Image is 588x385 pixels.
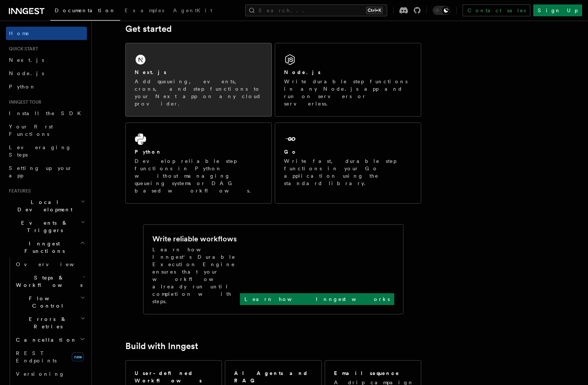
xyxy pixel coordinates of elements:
span: Errors & Retries [13,315,80,330]
span: Steps & Workflows [13,274,82,289]
span: Node.js [9,70,44,76]
h2: Python [135,148,162,155]
a: PythonDevelop reliable step functions in Python without managing queueing systems or DAG based wo... [125,123,272,204]
span: Events & Triggers [6,219,81,234]
span: Flow Control [13,295,80,309]
span: new [72,352,84,361]
p: Learn how Inngest's Durable Execution Engine ensures that your workflow already run until complet... [152,246,240,305]
a: Install the SDK [6,107,87,120]
a: Next.js [6,53,87,67]
span: Examples [125,7,164,13]
span: Your first Functions [9,124,53,137]
span: Features [6,188,31,194]
a: Leveraging Steps [6,141,87,161]
p: Write durable step functions in any Node.js app and run on servers or serverless. [284,78,412,107]
a: AgentKit [169,2,217,20]
a: Learn how Inngest works [240,293,394,305]
span: Python [9,84,36,90]
h2: AI Agents and RAG [234,369,313,384]
a: Setting up your app [6,161,87,182]
h2: Next.js [135,68,166,76]
a: Your first Functions [6,120,87,141]
button: Inngest Functions [6,237,87,258]
button: Events & Triggers [6,216,87,237]
span: Inngest tour [6,99,41,105]
span: Setting up your app [9,165,72,178]
a: Examples [120,2,169,20]
a: Overview [13,258,87,271]
span: Inngest Functions [6,240,80,255]
button: Steps & Workflows [13,271,87,292]
span: Overview [16,261,92,267]
a: Versioning [13,367,87,381]
button: Search...Ctrl+K [245,4,387,16]
span: Install the SDK [9,110,85,116]
a: Get started [125,24,172,34]
h2: Node.js [284,68,321,76]
span: Home [9,30,30,37]
button: Local Development [6,195,87,216]
button: Errors & Retries [13,312,87,333]
a: Documentation [50,2,120,21]
p: Add queueing, events, crons, and step functions to your Next app on any cloud provider. [135,78,263,107]
a: Python [6,80,87,93]
p: Develop reliable step functions in Python without managing queueing systems or DAG based workflows. [135,157,263,194]
span: REST Endpoints [16,350,57,364]
span: Leveraging Steps [9,144,71,158]
span: Next.js [9,57,44,63]
span: Quick start [6,46,38,52]
button: Flow Control [13,292,87,312]
a: Contact sales [463,4,530,16]
span: Cancellation [13,336,77,344]
a: Node.jsWrite durable step functions in any Node.js app and run on servers or serverless. [275,43,421,117]
a: Node.js [6,67,87,80]
a: Sign Up [533,4,582,16]
span: Versioning [16,371,65,377]
a: Home [6,27,87,40]
a: Build with Inngest [125,341,198,351]
h2: Email sequence [334,369,400,377]
button: Toggle dark mode [433,6,450,15]
span: AgentKit [173,7,212,13]
h2: Go [284,148,297,155]
span: Local Development [6,198,81,213]
a: REST Endpointsnew [13,346,87,367]
p: Learn how Inngest works [244,295,390,303]
span: Documentation [55,7,116,13]
button: Cancellation [13,333,87,346]
a: GoWrite fast, durable step functions in your Go application using the standard library. [275,123,421,204]
p: Write fast, durable step functions in your Go application using the standard library. [284,157,412,187]
a: Next.jsAdd queueing, events, crons, and step functions to your Next app on any cloud provider. [125,43,272,117]
kbd: Ctrl+K [366,7,383,14]
h2: Write reliable workflows [152,234,237,244]
h2: User-defined Workflows [135,369,213,384]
